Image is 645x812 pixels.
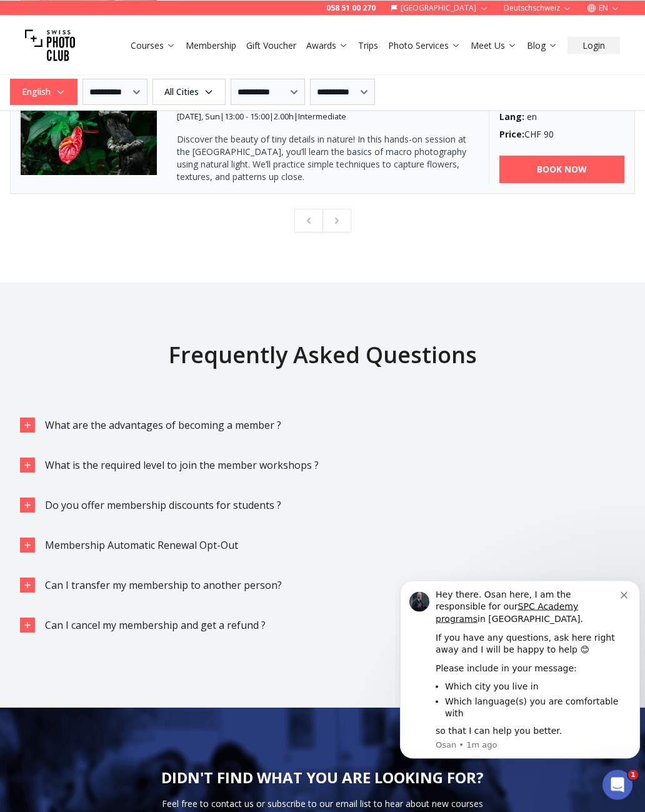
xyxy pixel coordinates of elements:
[45,458,319,472] span: What is the required level to join the member workshops ?
[224,111,269,122] span: 13:00 - 15:00
[628,769,638,779] span: 1
[306,39,348,51] a: Awards
[241,36,301,54] button: Gift Voucher
[567,36,620,54] button: Login
[10,79,77,105] button: English
[537,163,587,176] b: BOOK NOW
[246,39,296,51] a: Gift Voucher
[395,568,645,806] iframe: Intercom notifications message
[602,769,632,799] iframe: Intercom live chat
[298,111,346,122] span: Intermediate
[499,128,524,140] b: Price :
[21,93,157,175] img: Macro and plant photography at the Botanical Garden
[301,36,353,54] button: Awards
[45,618,266,632] span: Can I cancel my membership and get a refund ?
[45,498,281,512] span: Do you offer membership discounts for students ?
[10,448,635,483] button: What is the required level to join the member workshops ?
[527,39,557,51] a: Blog
[161,768,484,788] h2: DIDN'T FIND WHAT YOU ARE LOOKING FOR?
[177,111,220,122] span: [DATE], Sun
[25,20,75,70] img: Swiss photo club
[10,408,635,443] button: What are the advantages of becoming a member ?
[186,39,236,51] a: Membership
[353,36,383,54] button: Trips
[274,111,294,122] span: 2.00 h
[181,36,241,54] button: Membership
[131,39,176,51] a: Courses
[358,39,378,51] a: Trips
[45,578,282,592] span: Can I transfer my membership to another person?
[177,133,469,183] p: Discover the beauty of tiny details in nature! In this hands-on session at the [GEOGRAPHIC_DATA],...
[45,538,238,552] span: Membership Automatic Renewal Opt-Out
[499,111,524,123] b: Lang :
[10,343,635,368] h2: Frequently Asked Questions
[154,81,224,103] span: All Cities
[10,528,635,563] button: Membership Automatic Renewal Opt-Out
[326,3,376,13] a: 058 51 00 270
[126,36,181,54] button: Courses
[388,39,461,51] a: Photo Services
[45,418,281,432] span: What are the advantages of becoming a member ?
[10,608,635,643] button: Can I cancel my membership and get a refund ?
[10,488,635,523] button: Do you offer membership discounts for students ?
[10,568,635,603] button: Can I transfer my membership to another person?
[544,128,554,140] span: 90
[177,111,346,122] small: | | |
[471,39,517,51] a: Meet Us
[522,36,562,54] button: Blog
[499,156,625,183] a: BOOK NOW
[152,79,226,105] button: All Cities
[499,111,625,123] div: en
[499,128,625,141] div: CHF
[12,81,76,103] span: English
[383,36,466,54] button: Photo Services
[466,36,522,54] button: Meet Us
[162,798,483,810] p: Feel free to contact us or subscribe to our email list to hear about new courses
